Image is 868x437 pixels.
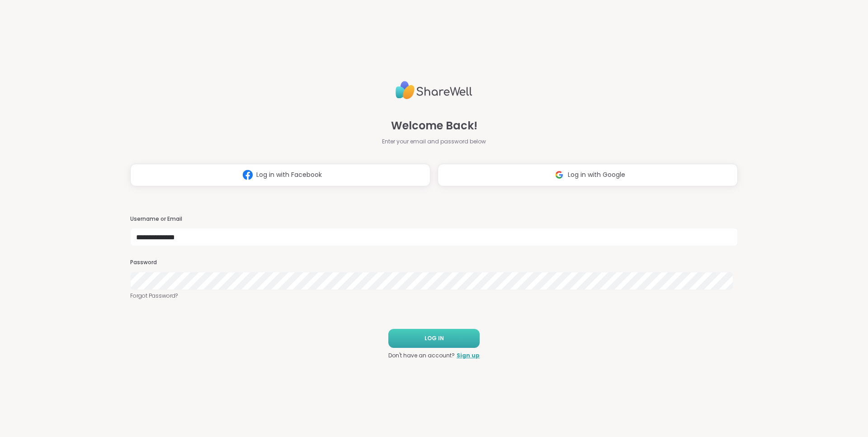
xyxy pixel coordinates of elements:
[130,164,430,186] button: Log in with Facebook
[438,164,738,186] button: Log in with Google
[130,259,738,266] h3: Password
[382,138,486,146] span: Enter your email and password below
[396,77,472,103] img: ShareWell Logo
[130,292,738,300] a: Forgot Password?
[551,166,568,183] img: ShareWell Logomark
[130,215,738,223] h3: Username or Email
[391,118,477,134] span: Welcome Back!
[425,334,444,342] span: LOG IN
[388,351,455,360] span: Don't have an account?
[388,329,480,348] button: LOG IN
[568,170,625,180] span: Log in with Google
[239,166,256,183] img: ShareWell Logomark
[256,170,322,180] span: Log in with Facebook
[457,351,480,360] a: Sign up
